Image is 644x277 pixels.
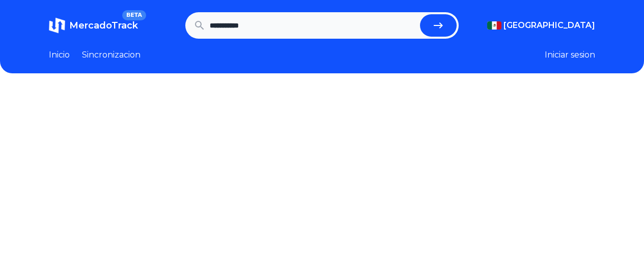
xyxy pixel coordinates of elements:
[69,20,138,31] span: MercadoTrack
[122,10,146,20] span: BETA
[82,49,141,61] a: Sincronizacion
[49,17,65,34] img: MercadoTrack
[545,49,595,61] button: Iniciar sesion
[49,17,138,34] a: MercadoTrackBETA
[503,19,595,32] span: [GEOGRAPHIC_DATA]
[487,19,595,32] button: [GEOGRAPHIC_DATA]
[49,49,70,61] a: Inicio
[487,21,501,30] img: Mexico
